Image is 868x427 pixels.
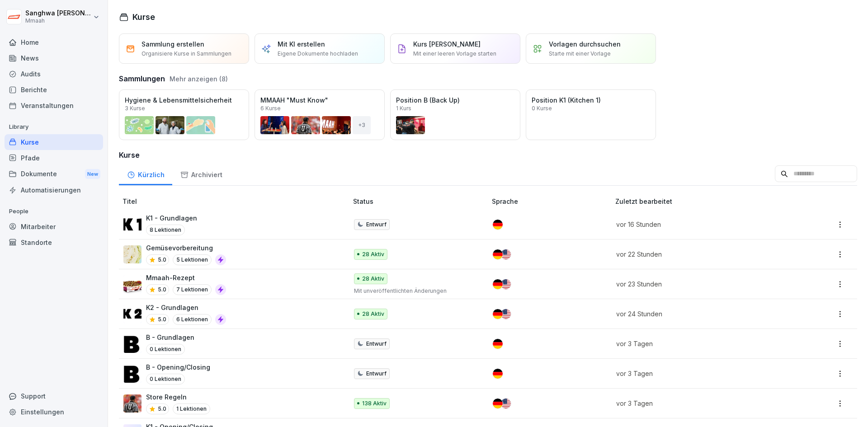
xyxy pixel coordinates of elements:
p: 138 Aktiv [362,399,387,408]
img: de.svg [493,309,503,319]
img: de.svg [493,220,503,230]
p: Kurs [PERSON_NAME] [413,39,481,49]
p: 7 Lektionen [173,284,212,295]
img: tcs8q0vkz8lilcv70bnqfs0v.png [123,216,142,234]
p: Mit einer leeren Vorlage starten [413,50,496,58]
div: Einstellungen [5,404,103,420]
p: 6 Kurse [260,106,281,111]
img: nndeipvymxmhzb5jwlt0q1tu.png [123,245,142,263]
p: vor 23 Stunden [616,279,784,289]
p: Starte mit einer Vorlage [549,50,611,58]
img: exe1e7hno5dlvca6chh1sq7j.png [123,394,142,413]
p: vor 24 Stunden [616,309,784,319]
p: Vorlagen durchsuchen [549,39,621,49]
button: Mehr anzeigen (8) [170,74,228,84]
h1: Kurse [132,11,155,23]
a: Berichte [5,82,103,98]
p: Library [5,120,103,134]
p: 5.0 [158,256,166,264]
a: MMAAH "Must Know"6 Kurse+3 [255,89,385,140]
img: us.svg [501,309,511,319]
p: 3 Kurse [125,106,145,111]
p: 8 Lektionen [146,225,185,235]
p: Titel [123,197,349,206]
a: Standorte [5,235,103,250]
p: Status [353,197,488,206]
a: Veranstaltungen [5,98,103,113]
p: Mmaah-Rezept [146,273,226,282]
img: nzulsy5w3d3lwu146n43vfqy.png [123,335,142,353]
p: 28 Aktiv [362,275,384,283]
div: Mitarbeiter [5,219,103,235]
p: Eigene Dokumente hochladen [278,50,358,58]
p: 5 Lektionen [173,254,212,265]
p: Position B (Back Up) [396,95,514,105]
img: us.svg [501,279,511,289]
p: B - Grundlagen [146,333,194,342]
a: Pfade [5,150,103,166]
a: Kürzlich [119,162,172,185]
a: Archiviert [172,162,230,185]
p: Zuletzt bearbeitet [615,197,795,206]
p: Mit KI erstellen [278,39,325,49]
p: vor 22 Stunden [616,249,784,259]
p: Hygiene & Lebensmittelsicherheit [125,95,243,105]
a: Position K1 (Kitchen 1)0 Kurse [526,89,656,140]
img: us.svg [501,399,511,408]
p: Entwurf [366,370,387,378]
h3: Sammlungen [119,73,165,84]
p: 5.0 [158,286,166,294]
img: de.svg [493,339,503,349]
p: vor 16 Stunden [616,220,784,229]
img: vmo6f0y31k6jffiibfzh6p17.png [123,305,142,323]
img: us.svg [501,249,511,259]
p: Position K1 (Kitchen 1) [532,95,650,105]
img: de.svg [493,399,503,408]
p: vor 3 Tagen [616,369,784,378]
a: Automatisierungen [5,182,103,198]
a: Position B (Back Up)1 Kurs [390,89,520,140]
p: 28 Aktiv [362,310,384,318]
p: 1 Lektionen [173,404,210,414]
a: Kurse [5,134,103,150]
p: Entwurf [366,221,387,229]
img: aorp7rkuwmik970cf9yxtk60.png [123,365,142,383]
p: Gemüsevorbereitung [146,243,226,253]
p: 1 Kurs [396,106,411,111]
h3: Kurse [119,150,857,160]
p: 0 Kurse [532,106,552,111]
div: New [85,169,100,179]
p: Sammlung erstellen [142,39,204,49]
div: Home [5,34,103,50]
img: de.svg [493,279,503,289]
a: News [5,50,103,66]
p: Sprache [492,197,612,206]
p: vor 3 Tagen [616,399,784,408]
p: K2 - Grundlagen [146,303,226,312]
p: Mmaah [25,18,91,24]
p: 5.0 [158,405,166,413]
p: vor 3 Tagen [616,339,784,348]
img: de.svg [493,249,503,259]
p: B - Opening/Closing [146,362,210,372]
div: + 3 [353,116,371,134]
p: 5.0 [158,315,166,324]
p: K1 - Grundlagen [146,213,197,223]
p: 28 Aktiv [362,250,384,258]
p: Entwurf [366,340,387,348]
p: MMAAH "Must Know" [260,95,379,105]
a: DokumenteNew [5,166,103,183]
a: Audits [5,66,103,82]
p: Mit unveröffentlichten Änderungen [354,287,477,295]
p: People [5,204,103,219]
p: Store Regeln [146,392,210,402]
